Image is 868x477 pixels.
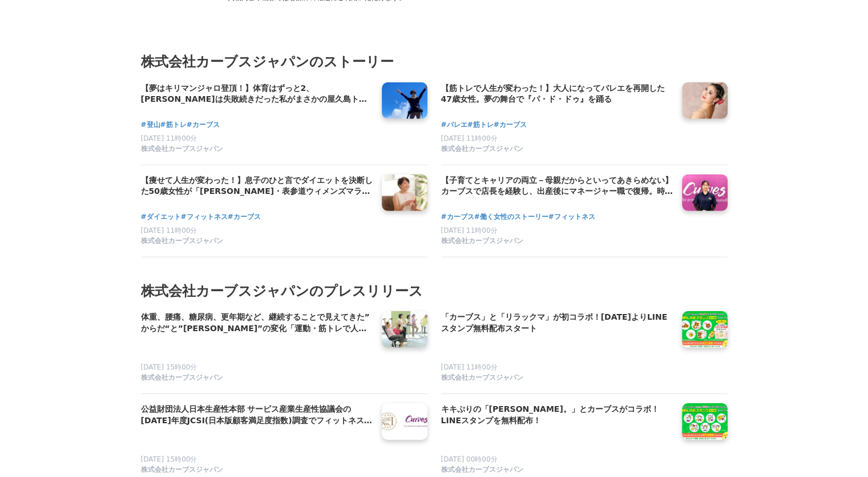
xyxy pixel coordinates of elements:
h4: 「カーブス」と「リラックマ」が初コラボ！[DATE]よりLINEスタンプ無料配布スタート [441,311,673,335]
a: 【筋トレで人生が変わった！】大人になってバレエを再開した47歳女性。夢の舞台で『パ・ド・ドゥ』を踊る [441,82,673,106]
a: #カーブス [228,212,261,222]
a: #働く女性のストーリー [474,212,548,222]
span: [DATE] 11時00分 [141,134,197,142]
h2: 株式会社カーブスジャパンのプレスリリース [141,280,728,302]
a: 【痩せて人生が変わった！】息子のひと言でダイエットを決断した50歳女性が「[PERSON_NAME]・表参道ウィメンズマラソン」を完走するまで [141,174,373,198]
a: #フィットネス [548,212,595,222]
span: 株式会社カーブスジャパン [141,236,223,246]
a: #登山 [141,120,160,130]
span: [DATE] 11時00分 [441,363,498,371]
a: #カーブス [494,120,527,130]
span: 株式会社カーブスジャパン [141,373,223,383]
h4: 【筋トレで人生が変わった！】大人になってバレエを再開した47歳女性。夢の舞台で『パ・ド・ドゥ』を踊る [441,82,673,106]
span: [DATE] 11時00分 [141,226,197,234]
a: 体重、腰痛、糖尿病、更年期など、継続することで見えてきた”からだ“と”[PERSON_NAME]”の変化「運動・筋トレで人生が変わった」実体験を言葉に 「カーブスエッセイ大賞[DATE]」発表 [141,311,373,335]
a: 株式会社カーブスジャパン [441,144,673,156]
h4: 体重、腰痛、糖尿病、更年期など、継続することで見えてきた”からだ“と”[PERSON_NAME]”の変化「運動・筋トレで人生が変わった」実体験を言葉に 「カーブスエッセイ大賞[DATE]」発表 [141,311,373,335]
a: 公益財団法人日本生産性本部 サービス産業生産性協議会の[DATE]年度JCSI(日本版顧客満足度指数)調査でフィットネスクラブ業種初10年連続！顧客満足第1位を受賞 [141,403,373,427]
span: 株式会社カーブスジャパン [141,144,223,154]
a: 【子育てとキャリアの両立－母親だからといってあきらめない】カーブスで店長を経験し、出産後にマネージャー職で復帰。時短だけでない働き方で得られたもの [441,174,673,198]
h4: 【子育てとキャリアの両立－母親だからといってあきらめない】カーブスで店長を経験し、出産後にマネージャー職で復帰。時短だけでない働き方で得られたもの [441,174,673,198]
span: [DATE] 00時00分 [441,455,498,463]
span: [DATE] 11時00分 [441,134,498,142]
a: #バレエ [441,120,467,130]
span: 株式会社カーブスジャパン [441,144,523,154]
span: [DATE] 11時00分 [441,226,498,234]
a: 株式会社カーブスジャパン [441,465,673,476]
span: 株式会社カーブスジャパン [441,465,523,475]
h4: 【痩せて人生が変わった！】息子のひと言でダイエットを決断した50歳女性が「[PERSON_NAME]・表参道ウィメンズマラソン」を完走するまで [141,174,373,198]
a: #筋トレ [467,120,494,130]
a: 株式会社カーブスジャパン [441,373,673,384]
a: 株式会社カーブスジャパン [141,144,373,156]
a: キキぷりの「[PERSON_NAME]。」とカーブスがコラボ！LINEスタンプを無料配布！ [441,403,673,427]
h3: 株式会社カーブスジャパンのストーリー [141,51,728,73]
a: 株式会社カーブスジャパン [141,465,373,476]
a: 株式会社カーブスジャパン [441,236,673,248]
span: [DATE] 15時00分 [141,455,197,463]
span: 株式会社カーブスジャパン [441,373,523,383]
a: #フィットネス [181,212,228,222]
span: [DATE] 15時00分 [141,363,197,371]
span: 株式会社カーブスジャパン [141,465,223,475]
a: #ダイエット [141,212,181,222]
a: 株式会社カーブスジャパン [141,373,373,384]
a: #筋トレ [160,120,187,130]
h4: 【夢はキリマンジャロ登頂！】体育はずっと2、[PERSON_NAME]は失敗続きだった私がまさかの屋久島トレッキングで変わったもの [141,82,373,106]
a: 【夢はキリマンジャロ登頂！】体育はずっと2、[PERSON_NAME]は失敗続きだった私がまさかの屋久島トレッキングで変わったもの [141,82,373,106]
span: 株式会社カーブスジャパン [441,236,523,246]
a: #カーブス [187,120,220,130]
a: 株式会社カーブスジャパン [141,236,373,248]
a: #カーブス [441,212,474,222]
a: 「カーブス」と「リラックマ」が初コラボ！[DATE]よりLINEスタンプ無料配布スタート [441,311,673,335]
